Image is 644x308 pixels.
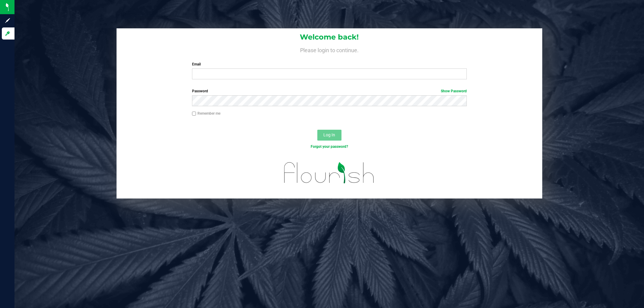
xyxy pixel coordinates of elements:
[311,144,348,149] a: Forgot your password?
[276,156,383,190] img: flourish_logo.svg
[5,30,11,37] inline-svg: Log in
[192,62,467,67] label: Email
[192,89,208,93] span: Password
[441,89,467,93] a: Show Password
[5,17,11,24] inline-svg: Sign up
[323,132,335,137] span: Log In
[117,33,542,41] h1: Welcome back!
[317,130,341,141] button: Log In
[192,111,220,116] label: Remember me
[117,46,542,53] h4: Please login to continue.
[192,112,196,116] input: Remember me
